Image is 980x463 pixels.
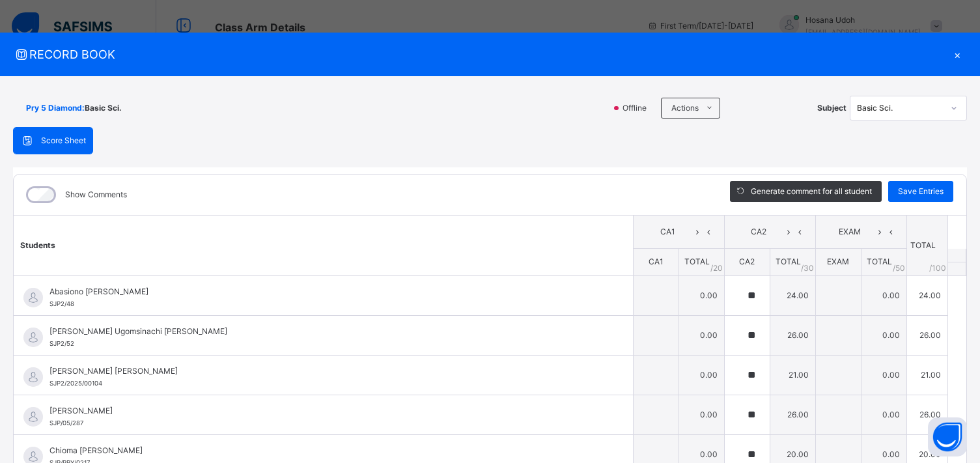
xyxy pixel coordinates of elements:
[23,288,43,307] img: default.svg
[49,405,604,417] span: [PERSON_NAME]
[23,407,43,427] img: default.svg
[751,186,872,197] span: Generate comment for all student
[65,189,127,201] label: Show Comments
[826,226,875,238] span: EXAM
[928,417,967,456] button: Open asap
[857,102,943,114] div: Basic Sci.
[671,102,699,114] span: Actions
[770,395,815,434] td: 26.00
[20,240,55,250] span: Students
[13,46,947,63] span: RECORD BOOK
[906,275,947,315] td: 24.00
[679,315,724,355] td: 0.00
[49,300,74,307] span: SJP2/48
[41,135,86,147] span: Score Sheet
[26,102,85,114] span: Pry 5 Diamond :
[861,395,906,434] td: 0.00
[49,445,604,456] span: Chioma [PERSON_NAME]
[85,102,122,114] span: Basic Sci.
[898,186,944,197] span: Save Entries
[735,226,783,238] span: CA2
[49,340,74,347] span: SJP2/52
[770,315,815,355] td: 26.00
[49,380,102,387] span: SJP2/2025/00104
[861,355,906,395] td: 0.00
[906,315,947,355] td: 26.00
[861,275,906,315] td: 0.00
[739,257,755,266] span: CA2
[643,226,692,238] span: CA1
[770,275,815,315] td: 24.00
[827,257,849,266] span: EXAM
[23,328,43,347] img: default.svg
[861,315,906,355] td: 0.00
[679,395,724,434] td: 0.00
[906,355,947,395] td: 21.00
[906,216,947,276] th: TOTAL
[49,419,83,427] span: SJP/05/287
[906,395,947,434] td: 26.00
[49,326,604,337] span: [PERSON_NAME] Ugomsinachi [PERSON_NAME]
[649,257,664,266] span: CA1
[49,365,604,377] span: [PERSON_NAME] [PERSON_NAME]
[679,275,724,315] td: 0.00
[770,355,815,395] td: 21.00
[817,102,847,114] span: Subject
[947,46,967,63] div: ×
[23,367,43,387] img: default.svg
[679,355,724,395] td: 0.00
[621,102,654,114] span: Offline
[801,262,814,274] span: / 30
[710,262,723,274] span: / 20
[776,257,801,266] span: TOTAL
[893,262,905,274] span: / 50
[929,262,946,274] span: /100
[684,257,710,266] span: TOTAL
[867,257,892,266] span: TOTAL
[49,286,604,298] span: Abasiono [PERSON_NAME]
